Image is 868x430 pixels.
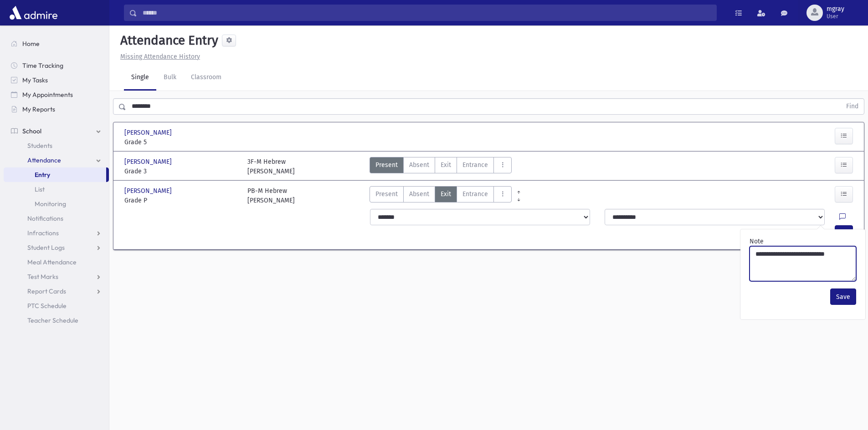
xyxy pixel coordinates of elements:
[750,237,764,246] label: Note
[409,189,429,199] span: Absent
[462,160,488,170] span: Entrance
[4,73,109,87] a: My Tasks
[7,4,60,22] img: AdmirePro
[4,58,109,73] a: Time Tracking
[4,197,109,211] a: Monitoring
[124,196,238,205] span: Grade P
[4,211,109,226] a: Notifications
[117,33,218,48] h5: Attendance Entry
[184,65,229,91] a: Classroom
[247,157,295,176] div: 3F-M Hebrew [PERSON_NAME]
[124,65,156,91] a: Single
[830,288,856,305] button: Save
[22,40,40,48] span: Home
[120,53,200,61] u: Missing Attendance History
[27,287,66,295] span: Report Cards
[462,189,488,199] span: Entrance
[35,185,45,193] span: List
[4,36,109,51] a: Home
[124,157,174,167] span: [PERSON_NAME]
[247,186,295,205] div: PB-M Hebrew [PERSON_NAME]
[27,243,65,252] span: Student Logs
[4,226,109,240] a: Infractions
[4,182,109,197] a: List
[27,258,77,266] span: Meal Attendance
[22,61,63,70] span: Time Tracking
[27,142,52,150] span: Students
[841,99,864,114] button: Find
[375,160,398,170] span: Present
[27,273,58,281] span: Test Marks
[124,167,238,176] span: Grade 3
[4,269,109,284] a: Test Marks
[370,186,512,205] div: AttTypes
[137,5,716,21] input: Search
[22,127,41,135] span: School
[27,229,59,237] span: Infractions
[827,13,844,20] span: User
[4,138,109,153] a: Students
[27,156,61,164] span: Attendance
[827,5,844,13] span: mgray
[4,124,109,138] a: School
[4,102,109,116] a: My Reports
[4,87,109,102] a: My Appointments
[22,76,48,84] span: My Tasks
[4,167,106,182] a: Entry
[4,153,109,167] a: Attendance
[4,284,109,298] a: Report Cards
[124,128,174,137] span: [PERSON_NAME]
[375,189,398,199] span: Present
[4,255,109,269] a: Meal Attendance
[124,186,174,196] span: [PERSON_NAME]
[22,105,55,113] span: My Reports
[4,313,109,328] a: Teacher Schedule
[441,189,451,199] span: Exit
[27,302,67,310] span: PTC Schedule
[4,240,109,255] a: Student Logs
[124,137,238,147] span: Grade 5
[35,171,50,179] span: Entry
[27,316,78,324] span: Teacher Schedule
[370,157,512,176] div: AttTypes
[22,91,73,99] span: My Appointments
[27,214,63,223] span: Notifications
[156,65,184,91] a: Bulk
[35,200,66,208] span: Monitoring
[117,53,200,61] a: Missing Attendance History
[4,298,109,313] a: PTC Schedule
[441,160,451,170] span: Exit
[409,160,429,170] span: Absent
